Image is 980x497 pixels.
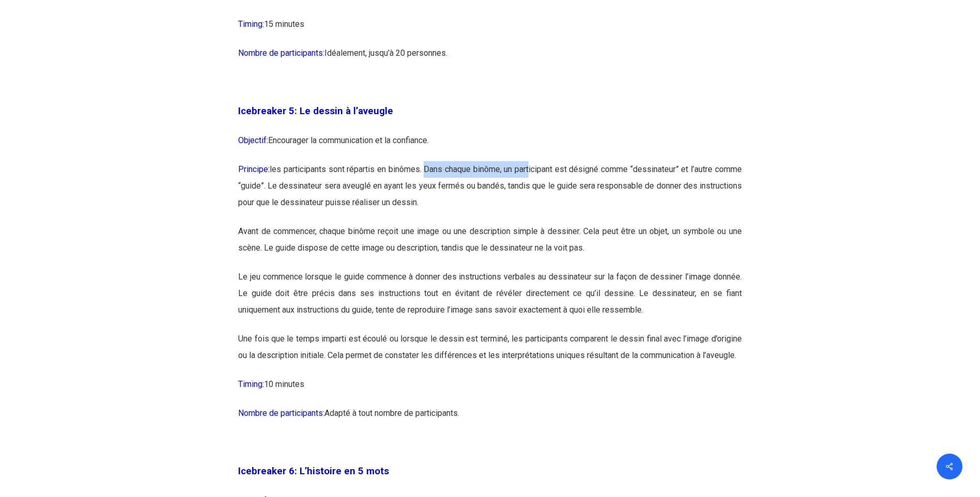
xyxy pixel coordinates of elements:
span: Objectif: [238,135,268,145]
span: Icebreaker 5: Le dessin à l’aveugle [238,105,393,117]
p: les participants sont répartis en binômes. Dans chaque binôme, un participant est désigné comme “... [238,161,742,223]
span: Timing: [238,379,264,389]
p: Idéalement, jusqu’à 20 personnes. [238,45,742,74]
p: Avant de commencer, chaque binôme reçoit une image ou une description simple à dessiner. Cela peu... [238,223,742,269]
p: 15 minutes [238,16,742,45]
span: Icebreaker 6: L’histoire en 5 mots [238,465,389,477]
p: Une fois que le temps imparti est écoulé ou lorsque le dessin est terminé, les participants compa... [238,331,742,376]
p: Encourager la communication et la confiance. [238,132,742,161]
span: Timing: [238,19,264,29]
p: Le jeu commence lorsque le guide commence à donner des instructions verbales au dessinateur sur l... [238,269,742,331]
span: Principe: [238,164,270,174]
span: Nombre de participants: [238,48,324,58]
p: 10 minutes [238,376,742,405]
span: Nombre de participants: [238,408,324,418]
p: Adapté à tout nombre de participants. [238,405,742,434]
